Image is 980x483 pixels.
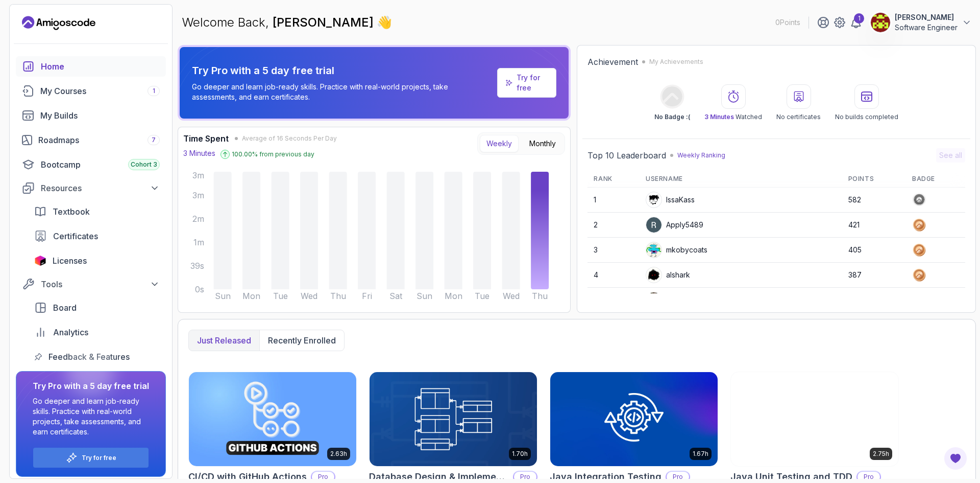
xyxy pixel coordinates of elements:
p: Recently enrolled [268,334,336,347]
tspan: 2m [192,214,204,224]
button: Monthly [523,135,562,152]
td: 387 [842,263,906,288]
p: [PERSON_NAME] [895,12,958,22]
td: 582 [842,188,906,213]
p: 0 Points [775,17,800,28]
th: Badge [906,171,965,188]
div: Bootcamp [41,158,160,171]
a: home [16,56,166,77]
button: Recently enrolled [259,330,344,351]
td: 5 [587,288,640,313]
a: Try for free [517,73,548,93]
tspan: 1m [193,237,204,247]
h2: Achievement [587,56,638,68]
td: 2 [587,213,640,238]
th: Username [640,171,842,188]
img: CI/CD with GitHub Actions card [189,372,356,466]
tspan: Wed [503,291,520,301]
tspan: Fri [362,291,372,301]
button: user profile image[PERSON_NAME]Software Engineer [870,12,972,33]
tspan: 39s [190,261,204,271]
p: No Badge :( [654,113,690,121]
tspan: 0s [195,284,204,294]
a: board [28,297,166,318]
div: Tools [41,278,160,290]
a: builds [16,105,166,126]
span: Certificates [53,230,98,242]
tspan: Sun [416,291,432,301]
div: Home [41,60,160,73]
a: textbook [28,201,166,222]
p: Try Pro with a 5 day free trial [192,63,493,78]
a: feedback [28,347,166,367]
button: Tools [16,275,166,293]
button: Try for free [33,447,149,468]
a: 1 [850,16,862,29]
tspan: Tue [475,291,489,301]
img: Java Unit Testing and TDD card [731,372,898,466]
span: Cohort 3 [131,160,157,169]
tspan: Sun [215,291,231,301]
div: 1 [854,13,864,24]
div: Roadmaps [38,134,160,146]
div: mkobycoats [646,242,707,258]
p: Welcome Back, [182,14,392,31]
span: 👋 [375,12,395,32]
a: Landing page [22,15,95,31]
div: My Courses [40,85,160,97]
span: Textbook [53,205,90,218]
button: Open Feedback Button [943,446,968,471]
p: 3 Minutes [183,148,215,158]
p: Pro [312,472,334,482]
img: Java Integration Testing card [550,372,718,466]
th: Points [842,171,906,188]
span: 7 [152,136,156,144]
div: Apply5489 [646,217,703,233]
img: user profile image [646,192,661,208]
th: Rank [587,171,640,188]
span: Analytics [53,326,88,338]
img: user profile image [871,13,890,32]
div: fiercehummingbirdb9500 [646,292,751,308]
p: Software Engineer [895,22,958,33]
span: [PERSON_NAME] [273,15,377,30]
a: Try for free [497,68,556,98]
span: Board [53,302,77,314]
img: default monster avatar [646,242,661,258]
a: certificates [28,226,166,246]
p: 100.00 % from previous day [232,150,314,158]
img: Database Design & Implementation card [370,372,537,466]
span: Average of 16 Seconds Per Day [242,134,337,143]
button: Weekly [480,135,519,152]
p: Pro [667,472,689,482]
td: 405 [842,238,906,263]
tspan: Thu [330,291,346,301]
span: 3 Minutes [704,113,734,121]
p: Try for free [82,454,116,462]
button: Resources [16,179,166,197]
div: IssaKass [646,192,695,208]
tspan: Mon [242,291,260,301]
img: user profile image [646,292,661,308]
div: My Builds [40,109,160,122]
p: Just released [197,334,251,347]
td: 421 [842,213,906,238]
p: 1.67h [693,450,708,458]
p: 2.63h [330,450,347,458]
p: My Achievements [649,58,703,66]
tspan: 3m [192,170,204,180]
p: No builds completed [835,113,898,121]
div: Resources [41,182,160,194]
tspan: Wed [301,291,317,301]
img: jetbrains icon [34,256,46,266]
tspan: Mon [445,291,462,301]
td: 1 [587,188,640,213]
p: 1.70h [512,450,528,458]
tspan: Thu [532,291,548,301]
a: roadmaps [16,130,166,150]
tspan: Sat [389,291,403,301]
tspan: 3m [192,190,204,200]
a: courses [16,81,166,101]
a: licenses [28,250,166,271]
